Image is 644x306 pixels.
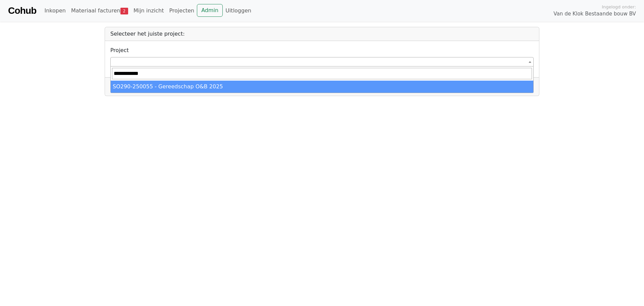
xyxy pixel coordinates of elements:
[111,81,533,93] li: SO290-250055 - Gereedschap O&B 2025
[105,27,539,41] div: Selecteer het juiste project:
[8,3,36,19] a: Cohub
[166,4,197,17] a: Projecten
[197,4,223,17] a: Admin
[553,10,636,18] span: Van de Klok Bestaande bouw BV
[120,8,128,14] span: 2
[110,46,129,54] label: Project
[131,4,167,17] a: Mijn inzicht
[602,4,636,10] span: Ingelogd onder:
[68,4,131,17] a: Materiaal facturen2
[42,4,68,17] a: Inkopen
[223,4,254,17] a: Uitloggen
